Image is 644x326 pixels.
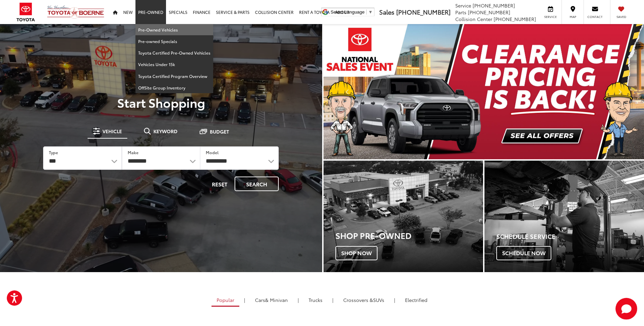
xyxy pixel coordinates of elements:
[211,294,239,307] a: Popular
[135,82,213,93] a: OffSite Group Inventory
[206,149,219,155] label: Model
[324,161,483,272] div: Toyota
[49,149,58,155] label: Type
[338,294,389,306] a: SUVs
[324,38,372,146] button: Click to view previous picture.
[265,297,288,303] span: & Minivan
[468,9,510,16] span: [PHONE_NUMBER]
[392,297,397,303] li: |
[135,70,213,82] a: Toyota Certified Program Overview
[596,38,644,146] button: Click to view next picture.
[135,59,213,70] a: Vehicles Under 15k
[47,5,105,19] img: Vic Vaughan Toyota of Boerne
[250,294,293,306] a: Cars
[128,149,139,155] label: Make
[29,96,294,109] p: Start Shopping
[324,161,483,272] a: Shop Pre-Owned Shop Now
[210,129,229,134] span: Budget
[496,233,644,240] h4: Schedule Service
[135,24,213,36] a: Pre-Owned Vehicles
[242,297,247,303] li: |
[494,16,536,22] span: [PHONE_NUMBER]
[331,9,365,15] span: Select Language
[587,15,603,19] span: Contact
[496,246,551,260] span: Schedule Now
[455,9,466,16] span: Parts
[614,15,629,19] span: Saved
[331,297,335,303] li: |
[335,231,483,240] h3: Shop Pre-Owned
[396,7,450,16] span: [PHONE_NUMBER]
[335,246,378,260] span: Shop Now
[473,2,515,9] span: [PHONE_NUMBER]
[103,129,122,134] span: Vehicle
[484,161,644,272] div: Toyota
[565,15,580,19] span: Map
[455,16,492,22] span: Collision Center
[303,294,328,306] a: Trucks
[400,294,433,306] a: Electrified
[484,161,644,272] a: Schedule Service Schedule Now
[615,298,637,320] svg: Start Chat
[455,2,471,9] span: Service
[615,298,637,320] button: Toggle Chat Window
[135,47,213,59] a: Toyota Certified Pre-Owned Vehicles
[343,297,373,303] span: Crossovers &
[135,36,213,47] a: Pre-owned Specials
[368,9,373,15] span: ▼
[235,177,279,191] button: Search
[543,15,558,19] span: Service
[206,177,233,191] button: Reset
[379,7,394,16] span: Sales
[153,129,178,134] span: Keyword
[296,297,300,303] li: |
